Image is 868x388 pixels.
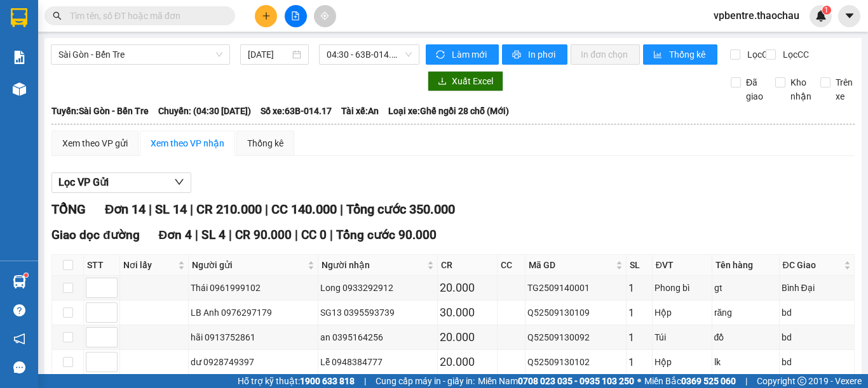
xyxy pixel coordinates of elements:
div: 1 [628,280,650,296]
button: plus [255,5,277,27]
span: Sài Gòn - Bến Tre [58,45,222,64]
div: 20.000 [440,353,495,371]
span: Mã GD [529,258,613,272]
span: down [174,177,184,187]
div: 20.000 [440,279,495,297]
span: file-add [291,11,300,20]
span: printer [512,50,523,60]
span: CC 0 [301,228,327,242]
span: Đã giao [741,75,768,103]
span: sync [436,50,447,60]
span: ĐC Giao [783,258,841,272]
th: ĐVT [653,255,712,276]
span: Kho nhận [785,75,817,103]
div: Thái 0961999102 [191,281,316,295]
div: Thống kê [247,136,283,150]
span: Miền Bắc [644,374,736,388]
div: lk [714,355,777,369]
div: Q52509130109 [527,306,624,320]
span: SL 4 [201,228,226,242]
span: Loại xe: Ghế ngồi 28 chỗ (Mới) [388,104,509,118]
button: downloadXuất Excel [428,71,503,91]
span: Lọc CC [778,48,811,61]
span: Người nhận [322,258,424,272]
span: CR 90.000 [235,228,292,242]
span: | [229,228,232,242]
div: Lễ 0948384777 [320,355,435,369]
div: hãi 0913752861 [191,330,316,344]
div: Phong bì [654,281,710,295]
div: 1 [628,330,650,346]
img: logo-vxr [11,8,27,27]
span: | [149,202,152,217]
span: | [295,228,298,242]
span: Lọc VP Gửi [58,174,109,190]
sup: 1 [822,6,831,15]
div: Q52509130102 [527,355,624,369]
div: bd [782,355,852,369]
div: gt [714,281,777,295]
div: Long 0933292912 [320,281,435,295]
span: CC 140.000 [271,202,337,217]
img: warehouse-icon [13,82,26,96]
div: TG2509140001 [527,281,624,295]
div: Xem theo VP nhận [151,136,224,150]
span: | [745,374,747,388]
span: | [364,374,366,388]
td: Q52509130109 [526,301,627,325]
span: Thống kê [669,48,707,61]
span: Cung cấp máy in - giấy in: [376,374,475,388]
button: file-add [285,5,307,27]
span: plus [262,11,271,20]
th: SL [627,255,653,276]
span: Lọc CR [742,48,775,61]
button: Lọc VP Gửi [51,172,191,193]
div: 1 [628,354,650,370]
span: bar-chart [653,50,664,60]
span: SL 14 [155,202,187,217]
div: SG13 0395593739 [320,306,435,320]
span: 1 [824,6,829,15]
td: Q52509130092 [526,325,627,350]
button: aim [314,5,336,27]
th: CR [438,255,498,276]
div: Hộp [654,355,710,369]
input: 14/09/2025 [248,48,290,61]
span: Hỗ trợ kỹ thuật: [238,374,355,388]
span: | [330,228,333,242]
strong: 0708 023 035 - 0935 103 250 [518,376,634,386]
sup: 1 [24,273,28,277]
div: bd [782,330,852,344]
td: TG2509140001 [526,276,627,301]
div: bd [782,306,852,320]
span: download [438,77,447,87]
strong: 0369 525 060 [681,376,736,386]
button: bar-chartThống kê [643,44,717,65]
span: ⚪️ [637,378,641,384]
td: Q52509130102 [526,350,627,375]
span: Làm mới [452,48,489,61]
span: copyright [797,377,806,385]
span: Nơi lấy [123,258,175,272]
th: Tên hàng [712,255,780,276]
span: Tổng cước 90.000 [336,228,437,242]
span: | [340,202,343,217]
img: icon-new-feature [815,10,827,22]
th: STT [84,255,120,276]
button: printerIn phơi [502,44,567,65]
div: 1 [628,305,650,321]
span: CR 210.000 [196,202,262,217]
span: | [190,202,193,217]
span: Trên xe [831,75,858,103]
input: Tìm tên, số ĐT hoặc mã đơn [70,9,220,23]
button: syncLàm mới [426,44,499,65]
span: Miền Nam [478,374,634,388]
span: In phơi [528,48,557,61]
div: Xem theo VP gửi [62,136,128,150]
div: Túi [654,330,710,344]
span: message [13,361,25,373]
span: Số xe: 63B-014.17 [261,104,332,118]
span: vpbentre.thaochau [703,8,810,23]
span: Đơn 14 [105,202,146,217]
div: 20.000 [440,328,495,346]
